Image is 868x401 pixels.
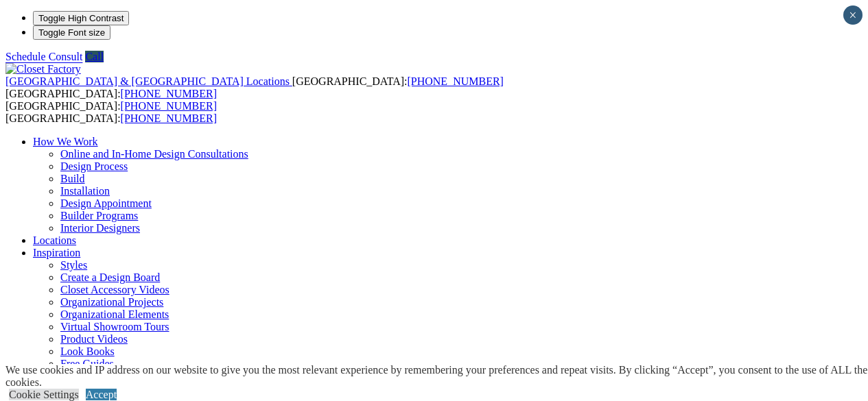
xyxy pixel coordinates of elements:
a: Free Guides [60,358,114,369]
a: Builder Programs [60,210,138,221]
a: Installation [60,185,110,197]
a: Call [85,51,104,62]
a: Closet Accessory Videos [60,284,169,295]
span: Toggle High Contrast [38,13,124,23]
a: [PHONE_NUMBER] [121,112,217,124]
a: [PHONE_NUMBER] [121,100,217,112]
button: Close [843,5,863,25]
span: Toggle Font size [38,27,105,38]
a: Look Books [60,345,115,357]
a: Accept [86,389,117,400]
a: How We Work [33,136,98,147]
a: Product Videos [60,333,128,345]
a: Organizational Projects [60,296,163,308]
a: [PHONE_NUMBER] [407,75,503,87]
button: Toggle High Contrast [33,11,129,25]
a: Design Process [60,160,128,172]
span: [GEOGRAPHIC_DATA]: [GEOGRAPHIC_DATA]: [5,100,217,124]
span: [GEOGRAPHIC_DATA]: [GEOGRAPHIC_DATA]: [5,75,504,99]
a: Design Appointment [60,197,152,209]
a: Schedule Consult [5,51,82,62]
a: Interior Designers [60,222,140,234]
a: Inspiration [33,247,80,258]
a: Virtual Showroom Tours [60,321,169,332]
a: [PHONE_NUMBER] [121,88,217,99]
a: Cookie Settings [9,389,79,400]
a: Organizational Elements [60,308,169,320]
img: Closet Factory [5,63,81,75]
button: Toggle Font size [33,25,110,40]
div: We use cookies and IP address on our website to give you the most relevant experience by remember... [5,364,868,389]
a: Create a Design Board [60,271,160,283]
a: Online and In-Home Design Consultations [60,148,248,160]
a: Locations [33,234,76,246]
a: Styles [60,259,87,271]
a: Build [60,173,85,184]
a: [GEOGRAPHIC_DATA] & [GEOGRAPHIC_DATA] Locations [5,75,292,87]
span: [GEOGRAPHIC_DATA] & [GEOGRAPHIC_DATA] Locations [5,75,290,87]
